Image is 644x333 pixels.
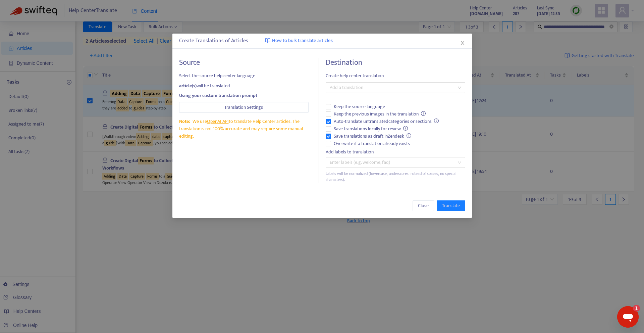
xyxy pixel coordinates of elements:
span: Note: [179,117,190,125]
span: close [460,40,465,46]
div: Create Translations of Articles [179,37,465,45]
div: We use to translate Help Center articles. The translation is not 100% accurate and may require so... [179,118,309,140]
span: Overwrite if a translation already exists [331,140,412,147]
span: Create help center translation [325,72,465,80]
iframe: Number of unread messages [627,305,640,312]
span: Auto-translate untranslated categories or sections [331,118,441,125]
a: OpenAI API [207,117,228,125]
div: Using your custom translation prompt [179,92,309,99]
h4: Source [179,58,309,67]
span: info-circle [434,118,439,123]
button: Translation Settings [179,102,309,113]
button: Translate [436,200,465,211]
strong: article(s) [179,82,197,90]
span: Save translations locally for review [331,125,411,133]
iframe: Button to launch messaging window, 1 unread message [617,306,639,328]
span: Save translations as draft in Zendesk [331,133,414,140]
span: Translation Settings [224,104,263,111]
a: How to bulk translate articles [265,37,333,45]
div: Labels will be normalized (lowercase, underscores instead of spaces, no special characters). [325,171,465,183]
img: image-link [265,38,270,43]
div: will be translated [179,82,309,90]
span: info-circle [407,133,411,138]
span: Select the source help center language [179,72,309,80]
span: Close [418,202,428,209]
h4: Destination [325,58,465,67]
span: info-circle [421,111,426,116]
button: Close [459,39,466,47]
span: info-circle [403,126,408,131]
span: Keep the source language [331,103,387,110]
button: Close [412,200,434,211]
span: Keep the previous images in the translation [331,110,428,118]
div: Add labels to translation [325,148,465,156]
span: How to bulk translate articles [272,37,333,45]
